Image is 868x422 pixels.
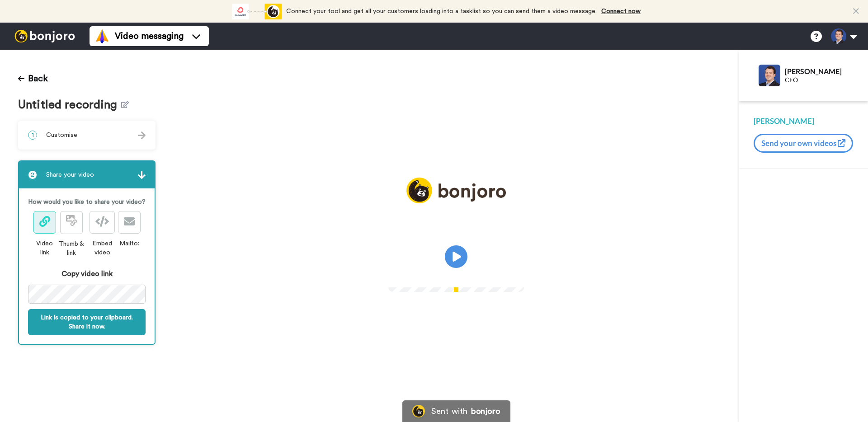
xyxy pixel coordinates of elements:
[46,170,94,179] span: Share your video
[28,197,146,206] p: How would you like to share your video?
[28,309,146,335] button: Link is copied to your clipboard. Share it now.
[412,405,425,417] img: Bonjoro Logo
[406,178,506,203] img: logo_full.png
[18,98,121,112] span: Untitled recording
[18,68,48,89] button: Back
[28,170,37,179] span: 2
[115,30,184,42] span: Video messaging
[95,29,109,43] img: vm-color.svg
[56,239,86,258] div: Thumb & link
[86,239,118,257] div: Embed video
[601,8,641,14] a: Connect now
[28,131,37,140] span: 1
[138,171,146,179] img: arrow.svg
[138,131,146,139] img: arrow.svg
[785,76,853,84] div: CEO
[46,131,77,140] span: Customise
[785,67,853,75] div: [PERSON_NAME]
[18,121,156,150] div: 1Customise
[402,400,510,422] a: Bonjoro LogoSent withbonjoro
[431,407,467,415] div: Sent with
[118,239,141,248] div: Mailto:
[759,65,780,86] img: Profile Image
[754,116,854,127] div: [PERSON_NAME]
[471,407,500,415] div: bonjoro
[507,270,516,279] img: Full screen
[286,8,597,14] span: Connect your tool and get all your customers loading into a tasklist so you can send them a video...
[28,268,146,279] div: Copy video link
[232,4,282,19] div: animation
[754,134,853,153] button: Send your own videos
[33,239,57,257] div: Video link
[11,30,79,42] img: bj-logo-header-white.svg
